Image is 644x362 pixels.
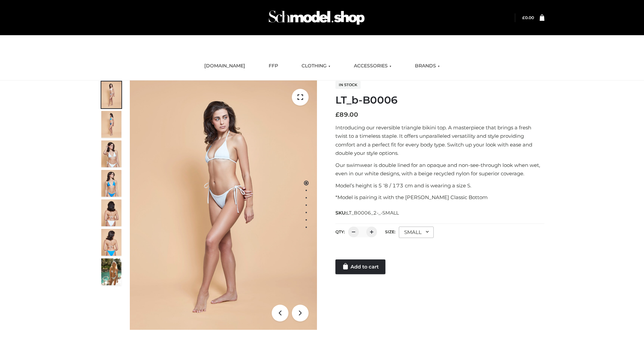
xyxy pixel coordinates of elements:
[101,111,121,138] img: ArielClassicBikiniTop_CloudNine_AzureSky_OW114ECO_2-scaled.jpg
[335,193,544,202] p: *Model is pairing it with the [PERSON_NAME] Classic Bottom
[101,81,121,108] img: ArielClassicBikiniTop_CloudNine_AzureSky_OW114ECO_1-scaled.jpg
[385,229,395,234] label: Size:
[101,258,121,285] img: Arieltop_CloudNine_AzureSky2.jpg
[335,181,544,190] p: Model’s height is 5 ‘8 / 173 cm and is wearing a size S.
[335,81,361,89] span: In stock
[297,59,335,73] a: CLOTHING
[349,59,396,73] a: ACCESSORIES
[335,259,385,274] a: Add to cart
[335,209,399,217] span: SKU:
[335,123,544,158] p: Introducing our reversible triangle bikini top. A masterpiece that brings a fresh twist to a time...
[335,111,358,118] bdi: 89.00
[522,15,525,20] span: £
[101,140,121,167] img: ArielClassicBikiniTop_CloudNine_AzureSky_OW114ECO_3-scaled.jpg
[130,80,317,330] img: ArielClassicBikiniTop_CloudNine_AzureSky_OW114ECO_1
[199,59,250,73] a: [DOMAIN_NAME]
[335,94,544,106] h1: LT_b-B0006
[101,199,121,226] img: ArielClassicBikiniTop_CloudNine_AzureSky_OW114ECO_7-scaled.jpg
[335,229,345,234] label: QTY:
[522,15,534,20] a: £0.00
[335,161,544,178] p: Our swimwear is double lined for an opaque and non-see-through look when wet, even in our white d...
[522,15,534,20] bdi: 0.00
[399,227,434,238] div: SMALL
[266,4,367,31] img: Schmodel Admin 964
[335,111,339,118] span: £
[101,170,121,197] img: ArielClassicBikiniTop_CloudNine_AzureSky_OW114ECO_4-scaled.jpg
[346,210,399,216] span: LT_B0006_2-_-SMALL
[101,229,121,256] img: ArielClassicBikiniTop_CloudNine_AzureSky_OW114ECO_8-scaled.jpg
[264,59,283,73] a: FFP
[410,59,445,73] a: BRANDS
